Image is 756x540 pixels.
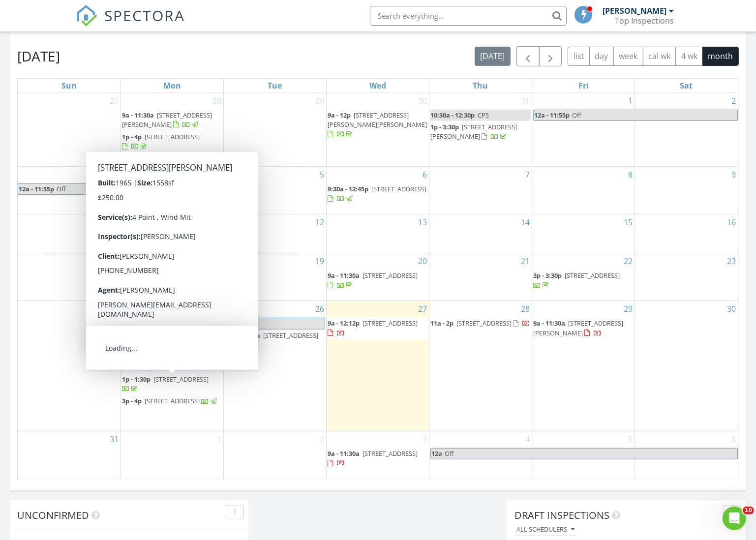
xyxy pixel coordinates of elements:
a: 9a - 12p [STREET_ADDRESS][PERSON_NAME] [122,330,222,351]
a: Go to July 30, 2025 [416,93,429,109]
span: [STREET_ADDRESS][PERSON_NAME] [430,122,517,141]
a: Go to August 26, 2025 [313,301,326,317]
td: Go to September 6, 2025 [635,431,738,478]
a: Go to August 31, 2025 [108,431,121,447]
a: Go to August 11, 2025 [211,214,223,230]
td: Go to August 8, 2025 [532,166,635,214]
span: Draft Inspections [514,509,609,522]
a: Go to September 5, 2025 [626,431,635,447]
a: Go to August 5, 2025 [318,167,326,182]
a: Go to August 4, 2025 [215,167,223,182]
a: Go to August 7, 2025 [523,167,532,182]
a: Go to August 20, 2025 [416,253,429,269]
a: Go to August 17, 2025 [108,253,121,269]
a: 9a - 12:12p [STREET_ADDRESS] [328,318,428,339]
a: Wednesday [367,79,388,92]
a: 9a - 11:30a [STREET_ADDRESS] [328,271,418,289]
span: 3p - 3:30p [533,271,562,280]
span: [STREET_ADDRESS][PERSON_NAME] [533,319,623,337]
td: Go to August 29, 2025 [532,301,635,431]
a: Thursday [471,79,490,92]
td: Go to August 27, 2025 [326,301,429,431]
button: Next month [539,46,562,66]
a: Go to August 8, 2025 [626,167,635,182]
a: 3p - 3:30p [STREET_ADDRESS] [533,270,634,291]
a: Go to September 4, 2025 [523,431,532,447]
a: 9a - 12p [STREET_ADDRESS][PERSON_NAME][PERSON_NAME] [328,110,428,141]
span: 1p - 2p [122,353,142,362]
a: Go to August 30, 2025 [725,301,738,317]
a: Go to August 9, 2025 [729,167,738,182]
span: [STREET_ADDRESS] [157,271,212,280]
span: 9:30a - 12:45p [328,184,368,193]
input: Search everything... [370,6,567,26]
a: 11a - 4:30p [STREET_ADDRESS] [122,271,212,289]
a: Go to July 28, 2025 [211,93,223,109]
button: 4 wk [675,47,703,66]
button: Previous month [516,46,540,66]
a: 9a - 11:30a [STREET_ADDRESS][PERSON_NAME] [122,111,212,129]
td: Go to August 15, 2025 [532,214,635,253]
td: Go to August 18, 2025 [121,253,223,301]
a: Tuesday [266,79,284,92]
span: 1p - 4p [122,132,142,141]
a: Go to August 3, 2025 [112,167,121,182]
td: Go to September 4, 2025 [429,431,532,478]
a: Go to August 23, 2025 [725,253,738,269]
td: Go to August 11, 2025 [121,214,223,253]
td: Go to August 19, 2025 [223,253,326,301]
a: 11a - 2p [STREET_ADDRESS] [430,319,530,328]
span: [STREET_ADDRESS] [363,271,418,280]
span: Off [445,449,454,458]
a: 9a - 11:30a [STREET_ADDRESS] [328,449,418,467]
span: [STREET_ADDRESS][PERSON_NAME] [122,353,200,371]
span: 9a - 11:30a [328,271,360,280]
td: Go to August 22, 2025 [532,253,635,301]
a: Go to August 10, 2025 [108,214,121,230]
a: SPECTORA [76,13,185,34]
a: 1p - 2p [STREET_ADDRESS][PERSON_NAME] [122,353,200,371]
td: Go to August 1, 2025 [532,93,635,167]
td: Go to July 27, 2025 [18,93,121,167]
a: 1p - 4p [STREET_ADDRESS] [122,132,200,150]
a: Go to August 18, 2025 [211,253,223,269]
td: Go to August 13, 2025 [326,214,429,253]
span: 12a - 11:55p [534,110,570,120]
td: Go to July 29, 2025 [223,93,326,167]
span: 1p - 3:30p [430,122,459,131]
a: 9:30a - 12:45p [STREET_ADDRESS] [328,183,428,205]
img: The Best Home Inspection Software - Spectora [76,5,97,27]
td: Go to September 5, 2025 [532,431,635,478]
td: Go to August 5, 2025 [223,166,326,214]
h2: [DATE] [17,46,60,66]
button: cal wk [643,47,676,66]
a: Go to July 31, 2025 [519,93,532,109]
td: Go to August 23, 2025 [635,253,738,301]
td: Go to August 31, 2025 [18,431,121,478]
span: [STREET_ADDRESS] [145,132,200,141]
a: Go to August 6, 2025 [421,167,429,182]
span: 3p - 4p [122,396,142,405]
span: [STREET_ADDRESS] [565,271,620,280]
a: Go to August 15, 2025 [622,214,635,230]
a: Go to July 27, 2025 [108,93,121,109]
a: Go to August 14, 2025 [519,214,532,230]
span: [STREET_ADDRESS] [363,449,418,458]
span: 10 [743,507,754,514]
a: 9a - 12p [STREET_ADDRESS][PERSON_NAME][PERSON_NAME] [328,111,427,138]
a: 1p - 2p [STREET_ADDRESS][PERSON_NAME] [122,352,222,373]
button: day [589,47,614,66]
td: Go to July 30, 2025 [326,93,429,167]
td: Go to July 28, 2025 [121,93,223,167]
td: Go to July 31, 2025 [429,93,532,167]
td: Go to August 4, 2025 [121,166,223,214]
div: Top Inspections [615,16,674,26]
a: 1p - 1:30p [STREET_ADDRESS] [122,375,209,393]
a: Go to August 13, 2025 [416,214,429,230]
span: [STREET_ADDRESS][PERSON_NAME] [122,111,212,129]
a: Friday [576,79,591,92]
a: Go to September 2, 2025 [318,431,326,447]
td: Go to August 14, 2025 [429,214,532,253]
span: [STREET_ADDRESS] [363,319,418,328]
td: Go to September 3, 2025 [326,431,429,478]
